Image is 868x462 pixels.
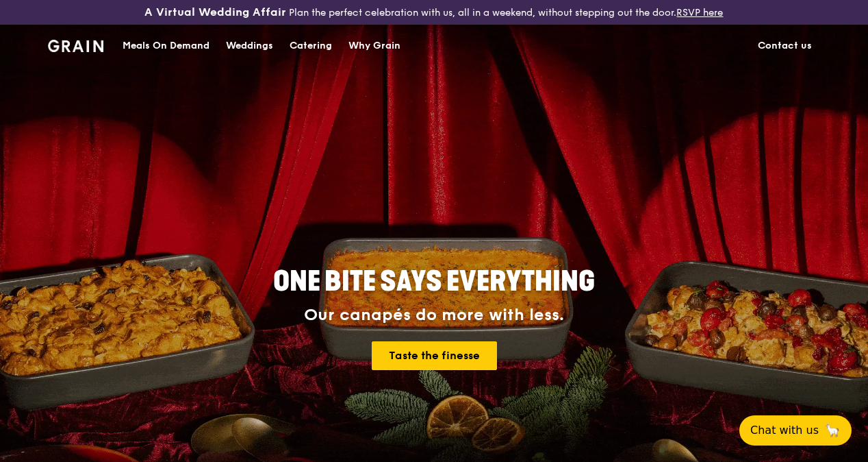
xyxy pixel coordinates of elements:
a: Catering [281,25,340,66]
img: Grain [48,40,103,52]
a: Why Grain [340,25,409,66]
a: Taste the finesse [372,341,497,370]
div: Our canapés do more with less. [188,306,680,325]
div: Plan the perfect celebration with us, all in a weekend, without stepping out the door. [144,5,723,19]
a: Weddings [218,25,281,66]
button: Chat with us🦙 [739,415,852,446]
span: 🦙 [824,422,841,439]
a: GrainGrain [48,24,103,65]
div: Catering [290,25,332,66]
h3: A Virtual Wedding Affair [144,5,286,19]
a: RSVP here [676,7,723,19]
div: Why Grain [348,25,400,66]
a: Contact us [750,25,820,66]
span: Chat with us [750,422,819,439]
span: ONE BITE SAYS EVERYTHING [273,265,595,298]
div: Weddings [226,25,273,66]
div: Meals On Demand [123,25,209,66]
